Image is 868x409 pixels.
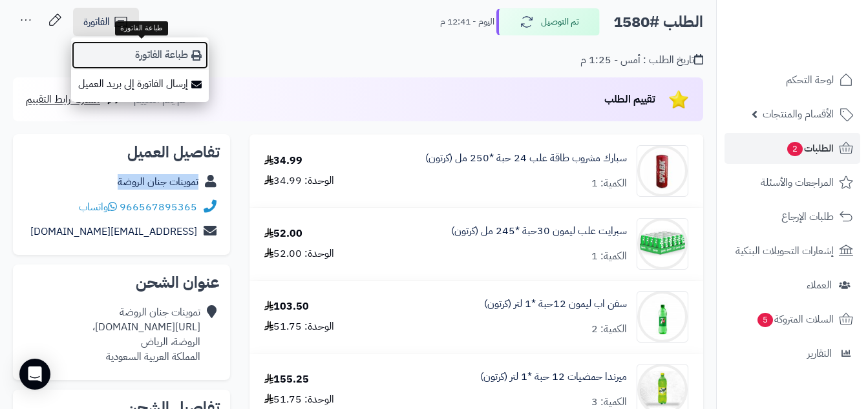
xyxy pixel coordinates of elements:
span: تقييم الطلب [604,92,655,107]
div: 155.25 [264,372,309,387]
div: الوحدة: 51.75 [264,392,334,407]
img: 1747540828-789ab214-413e-4ccd-b32f-1699f0bc-90x90.jpg [637,291,688,343]
div: 34.99 [264,154,302,168]
h2: تفاصيل العميل [23,145,220,160]
a: السلات المتروكة5 [725,304,860,335]
a: الفاتورة [73,8,139,36]
span: التقارير [807,344,832,363]
span: الطلبات [786,139,834,157]
img: 1747539523-715qJy%20WlIL._AC_SL1500-90x90.jpg [637,218,688,270]
a: تموينات جنان الروضة [118,174,198,190]
span: 2 [787,142,803,156]
span: المراجعات والأسئلة [761,174,834,192]
div: تموينات جنان الروضة [URL][DOMAIN_NAME]، الروضة، الرياض المملكة العربية السعودية [92,305,200,364]
div: الكمية: 1 [591,249,627,264]
span: مشاركة رابط التقييم [26,92,100,107]
div: طباعة الفاتورة [115,21,168,35]
div: 103.50 [264,299,309,314]
div: الكمية: 1 [591,176,627,191]
a: المراجعات والأسئلة [725,167,860,198]
span: 5 [757,313,773,327]
h2: عنوان الشحن [23,275,220,290]
a: [EMAIL_ADDRESS][DOMAIN_NAME] [30,224,197,239]
a: سبرايت علب ليمون 30حبة *245 مل (كرتون) [451,224,627,239]
button: تم التوصيل [496,8,600,35]
a: مشاركة رابط التقييم [26,92,122,107]
a: إرسال الفاتورة إلى بريد العميل [71,70,209,99]
a: واتساب [79,199,117,215]
div: الكمية: 2 [591,322,627,337]
span: الأقسام والمنتجات [763,105,834,123]
div: الوحدة: 34.99 [264,174,334,188]
a: إشعارات التحويلات البنكية [725,235,860,266]
div: الوحدة: 52.00 [264,246,334,261]
a: 966567895365 [120,199,197,215]
h2: الطلب #1580 [613,9,703,35]
div: 52.00 [264,226,302,241]
div: الوحدة: 51.75 [264,319,334,334]
a: ميرندا حمضيات 12 حبة *1 لتر (كرتون) [480,370,627,384]
div: Open Intercom Messenger [19,359,50,390]
span: لوحة التحكم [786,71,834,89]
small: اليوم - 12:41 م [440,15,494,28]
div: تاريخ الطلب : أمس - 1:25 م [580,53,703,68]
img: logo-2.png [780,32,856,59]
a: الطلبات2 [725,133,860,164]
a: سفن اب ليمون 12حبة *1 لتر (كرتون) [484,297,627,312]
a: العملاء [725,270,860,301]
a: طلبات الإرجاع [725,201,860,232]
a: سبارك مشروب طاقة علب 24 حبة *250 مل (كرتون) [425,151,627,166]
span: الفاتورة [83,14,110,30]
span: السلات المتروكة [756,310,834,328]
span: طلبات الإرجاع [781,208,834,226]
span: إشعارات التحويلات البنكية [736,242,834,260]
a: لوحة التحكم [725,65,860,95]
a: طباعة الفاتورة [71,41,209,70]
img: 1747517517-f85b5201-d493-429b-b138-9978c401-90x90.jpg [637,145,688,197]
span: العملاء [807,276,832,294]
a: التقارير [725,338,860,369]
